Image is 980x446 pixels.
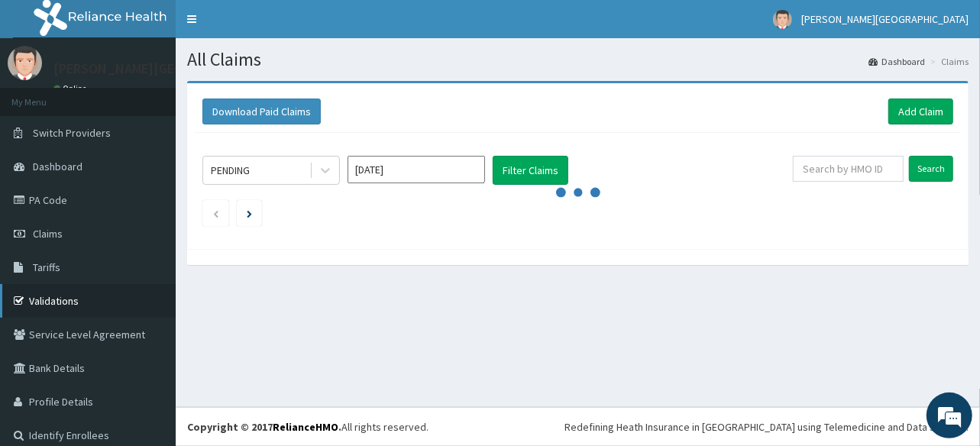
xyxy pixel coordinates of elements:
[33,260,60,274] span: Tariffs
[8,46,42,80] img: User Image
[247,206,252,220] a: Next page
[33,126,111,140] span: Switch Providers
[176,407,980,446] footer: All rights reserved.
[793,156,904,182] input: Search by HMO ID
[888,99,953,124] a: Add Claim
[555,170,601,215] svg: audio-loading
[33,160,82,173] span: Dashboard
[564,419,969,435] div: Redefining Heath Insurance in [GEOGRAPHIC_DATA] using Telemedicine and Data Science!
[33,227,63,241] span: Claims
[187,50,969,69] h1: All Claims
[348,156,485,183] input: Select Month and Year
[801,12,969,26] span: [PERSON_NAME][GEOGRAPHIC_DATA]
[909,156,953,182] input: Search
[211,163,250,178] div: PENDING
[53,83,90,94] a: Online
[273,420,338,434] a: RelianceHMO
[868,55,925,68] a: Dashboard
[493,156,568,185] button: Filter Claims
[212,206,219,220] a: Previous page
[187,420,341,434] strong: Copyright © 2017 .
[927,55,969,68] li: Claims
[53,62,280,76] p: [PERSON_NAME][GEOGRAPHIC_DATA]
[773,10,792,29] img: User Image
[202,99,321,124] button: Download Paid Claims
